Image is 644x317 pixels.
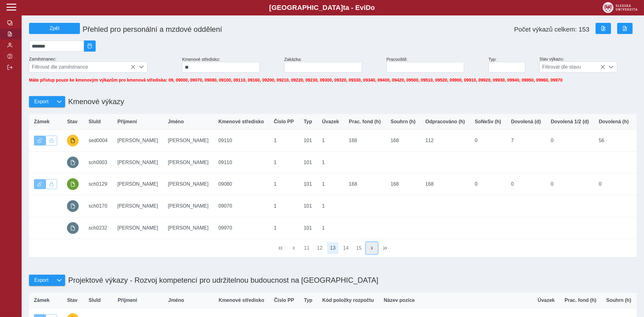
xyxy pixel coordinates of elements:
[421,173,470,195] td: 168
[163,195,214,217] td: [PERSON_NAME]
[89,119,101,125] span: SluId
[84,217,112,239] td: sch0232
[168,119,184,125] span: Jméno
[594,173,634,195] td: 0
[514,26,589,33] span: Počet výkazů celkem: 153
[426,119,465,125] span: Odpracováno (h)
[565,298,596,303] span: Prac. fond (h)
[506,130,546,152] td: 7
[29,62,135,72] span: Filtrovat dle zaměstnance
[386,130,421,152] td: 168
[67,200,79,212] button: prázdný
[67,178,79,190] button: podepsáno
[546,130,594,152] td: 0
[219,298,264,303] span: Kmenové středisko
[84,173,112,195] td: sch0129
[299,217,317,239] td: 101
[304,298,312,303] span: Typ
[269,151,299,173] td: 1
[349,119,381,125] span: Prac. fond (h)
[506,173,546,195] td: 0
[353,242,365,254] button: 15
[163,130,214,152] td: [PERSON_NAME]
[340,242,352,254] button: 14
[371,4,375,11] span: o
[29,23,80,34] button: Zpět
[218,119,264,125] span: Kmenové středisko
[269,130,299,152] td: 1
[470,130,506,152] td: 0
[113,173,163,195] td: [PERSON_NAME]
[327,242,339,254] button: 13
[304,119,312,125] span: Typ
[29,275,53,286] button: Export
[89,298,101,303] span: SluId
[274,298,294,303] span: Číslo PP
[299,195,317,217] td: 101
[214,130,269,152] td: 09110
[67,119,77,125] span: Stav
[317,195,344,217] td: 1
[34,179,46,189] button: Výkaz je odemčen.
[67,135,79,146] button: probíhají úpravy
[317,151,344,173] td: 1
[617,23,633,34] button: Export do PDF
[34,136,46,146] button: Výkaz je odemčen.
[163,173,214,195] td: [PERSON_NAME]
[299,151,317,173] td: 101
[214,173,269,195] td: 09080
[34,277,48,283] span: Export
[537,54,639,75] div: Stav výkazu:
[317,217,344,239] td: 1
[84,195,112,217] td: sch0170
[84,130,112,152] td: sed0004
[163,151,214,173] td: [PERSON_NAME]
[546,173,594,195] td: 0
[214,217,269,239] td: 09970
[603,2,638,13] img: logo_web_su.png
[46,136,57,146] button: Uzamknout lze pouze výkaz, který je podepsán a schválen.
[113,195,163,217] td: [PERSON_NAME]
[317,130,344,152] td: 1
[470,173,506,195] td: 0
[269,173,299,195] td: 1
[384,298,414,303] span: Název pozice
[391,119,416,125] span: Souhrn (h)
[32,26,77,31] span: Zpět
[486,54,537,75] div: Typ:
[214,195,269,217] td: 09070
[29,78,563,82] span: Máte přístup pouze ke kmenovým výkazům pro kmenová střediska: 09, 09000, 09070, 09080, 09100, 091...
[67,298,77,303] span: Stav
[269,217,299,239] td: 1
[421,130,470,152] td: 112
[113,217,163,239] td: [PERSON_NAME]
[34,298,50,303] span: Zámek
[540,62,605,72] span: Filtrovat dle stavu
[113,151,163,173] td: [PERSON_NAME]
[113,130,163,152] td: [PERSON_NAME]
[214,151,269,173] td: 09110
[46,179,57,189] button: Uzamknout lze pouze výkaz, který je podepsán a schválen.
[19,4,625,12] b: [GEOGRAPHIC_DATA] a - Evi
[84,40,96,52] button: 2025/08
[34,99,48,104] span: Export
[299,130,317,152] td: 101
[34,119,50,125] span: Zámek
[65,273,378,288] h1: Projektové výkazy - Rozvoj kompetencí pro udržitelnou budoucnost na [GEOGRAPHIC_DATA]
[301,242,313,254] button: 11
[475,119,501,125] span: SoNeSv (h)
[84,151,112,173] td: sch0003
[317,173,344,195] td: 1
[118,298,137,303] span: Příjmení
[366,4,371,11] span: D
[511,119,541,125] span: Dovolená (d)
[67,157,79,168] button: prázdný
[599,119,629,125] span: Dovolená (h)
[596,23,611,34] button: Export do Excelu
[386,173,421,195] td: 168
[282,54,384,75] div: Zakázka:
[344,130,386,152] td: 168
[180,54,282,75] div: Kmenové středisko:
[538,298,555,303] span: Úvazek
[606,298,631,303] span: Souhrn (h)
